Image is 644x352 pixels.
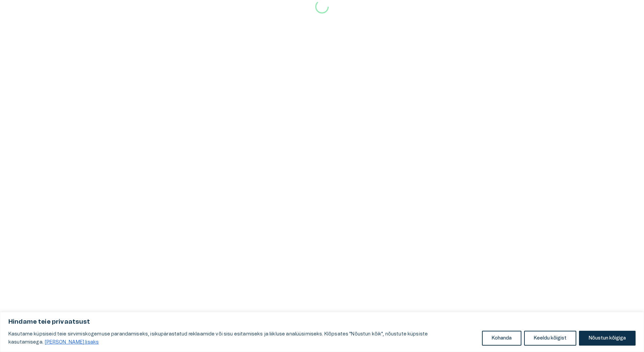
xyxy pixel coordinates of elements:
p: Hindame teie privaatsust [8,318,636,326]
button: Keeldu kõigist [524,331,576,346]
button: Nõustun kõigiga [579,331,636,346]
a: Loe lisaks [44,340,99,345]
button: Kohanda [482,331,521,346]
p: Kasutame küpsiseid teie sirvimiskogemuse parandamiseks, isikupärastatud reklaamide või sisu esita... [8,330,477,346]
